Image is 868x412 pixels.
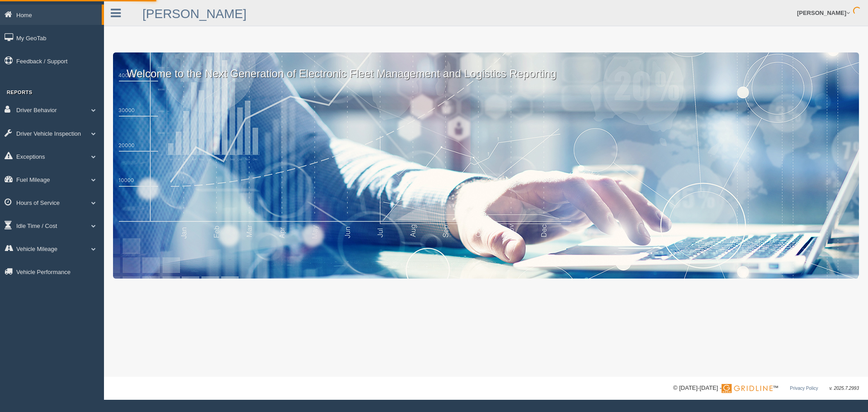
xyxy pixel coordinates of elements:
[830,386,859,391] span: v. 2025.7.2993
[142,7,246,21] a: [PERSON_NAME]
[673,384,859,393] div: © [DATE]-[DATE] - ™
[722,384,773,393] img: Gridline
[790,386,818,391] a: Privacy Policy
[113,52,859,81] p: Welcome to the Next Generation of Electronic Fleet Management and Logistics Reporting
